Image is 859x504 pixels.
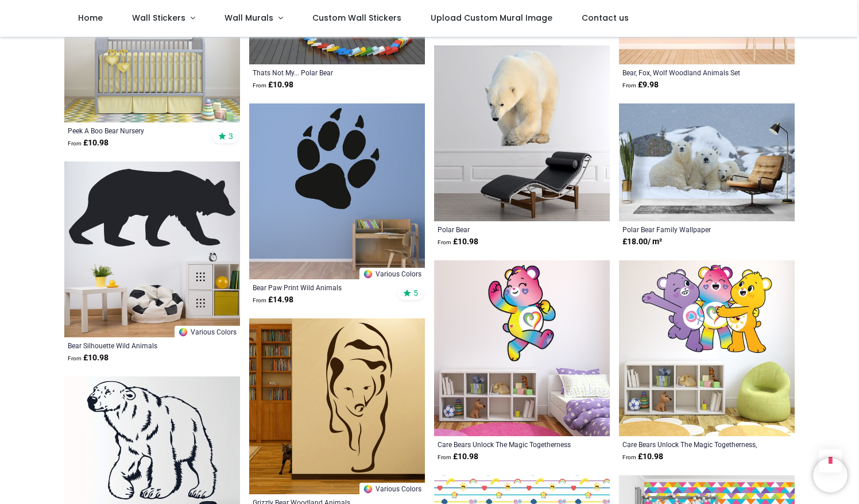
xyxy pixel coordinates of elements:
[253,297,266,303] span: From
[229,131,233,141] span: 3
[622,236,662,248] strong: £ 18.00 / m²
[582,12,629,24] span: Contact us
[813,458,848,493] iframe: Brevo live chat
[431,12,552,24] span: Upload Custom Mural Image
[622,225,757,234] a: Polar Bear Family Wallpaper
[249,103,425,279] img: Bear Paw Print Wild Animals Wall Sticker
[359,268,425,279] a: Various Colors
[132,12,185,24] span: Wall Stickers
[68,355,82,361] span: From
[438,239,451,245] span: From
[253,283,388,292] a: Bear Paw Print Wild Animals
[438,454,451,460] span: From
[68,140,82,147] span: From
[363,269,373,279] img: Color Wheel
[253,79,293,91] strong: £ 10.98
[622,454,636,460] span: From
[253,82,266,89] span: From
[68,126,203,135] a: Peek A Boo Bear Nursery
[619,103,795,221] img: Polar Bear Family Wall Mural Wallpaper
[622,451,663,463] strong: £ 10.98
[438,225,572,234] a: Polar Bear
[312,12,401,24] span: Custom Wall Stickers
[363,484,373,494] img: Color Wheel
[438,451,478,463] strong: £ 10.98
[68,352,109,364] strong: £ 10.98
[249,318,425,494] img: Grizzly Bear Woodland Animals Wall Sticker
[175,326,240,337] a: Various Colors
[253,294,293,306] strong: £ 14.98
[359,483,425,494] a: Various Colors
[64,161,240,337] img: Bear Silhouette Wild Animals Wall Sticker
[413,288,418,298] span: 5
[434,45,610,221] img: Polar Bear Wall Sticker
[622,68,757,77] a: Bear, Fox, Wolf Woodland Animals Set
[438,440,572,449] a: Care Bears Unlock The Magic Togetherness Bear Waving
[178,327,188,337] img: Color Wheel
[68,341,203,350] a: Bear Silhouette Wild Animals
[225,12,273,24] span: Wall Murals
[622,79,659,91] strong: £ 9.98
[68,137,109,149] strong: £ 10.98
[438,236,478,248] strong: £ 10.98
[434,260,610,436] img: Care Bears Unlock The Magic Togetherness Bear Waving Wall Sticker
[622,440,757,449] a: Care Bears Unlock The Magic Togetherness, Funshine & Share Bear
[622,82,636,89] span: From
[78,12,103,24] span: Home
[253,68,388,77] a: Thats Not My... Polar Bear
[619,260,795,436] img: Care Bears Unlock The Magic Togetherness, Funshine & Share Bear Wall Sticker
